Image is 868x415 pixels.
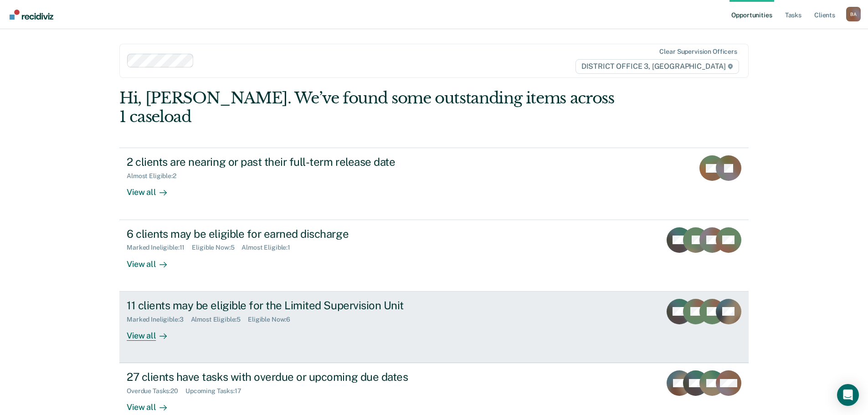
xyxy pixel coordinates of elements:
[127,172,184,180] div: Almost Eligible : 2
[127,387,185,395] div: Overdue Tasks : 20
[248,316,298,323] div: Eligible Now : 6
[127,155,447,169] div: 2 clients are nearing or past their full-term release date
[192,244,241,251] div: Eligible Now : 5
[127,244,192,251] div: Marked Ineligible : 11
[241,244,298,251] div: Almost Eligible : 1
[119,292,749,363] a: 11 clients may be eligible for the Limited Supervision UnitMarked Ineligible:3Almost Eligible:5El...
[659,48,737,56] div: Clear supervision officers
[127,299,447,312] div: 11 clients may be eligible for the Limited Supervision Unit
[846,7,861,21] div: B A
[119,220,749,292] a: 6 clients may be eligible for earned dischargeMarked Ineligible:11Eligible Now:5Almost Eligible:1...
[191,316,248,323] div: Almost Eligible : 5
[10,10,53,20] img: Recidiviz
[127,227,447,241] div: 6 clients may be eligible for earned discharge
[119,89,623,126] div: Hi, [PERSON_NAME]. We’ve found some outstanding items across 1 caseload
[127,316,190,323] div: Marked Ineligible : 3
[119,148,749,220] a: 2 clients are nearing or past their full-term release dateAlmost Eligible:2View all
[127,323,178,341] div: View all
[127,180,178,198] div: View all
[185,387,249,395] div: Upcoming Tasks : 17
[837,384,859,406] div: Open Intercom Messenger
[846,7,861,21] button: Profile dropdown button
[127,395,178,413] div: View all
[127,251,178,269] div: View all
[575,59,739,74] span: DISTRICT OFFICE 3, [GEOGRAPHIC_DATA]
[127,370,447,384] div: 27 clients have tasks with overdue or upcoming due dates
